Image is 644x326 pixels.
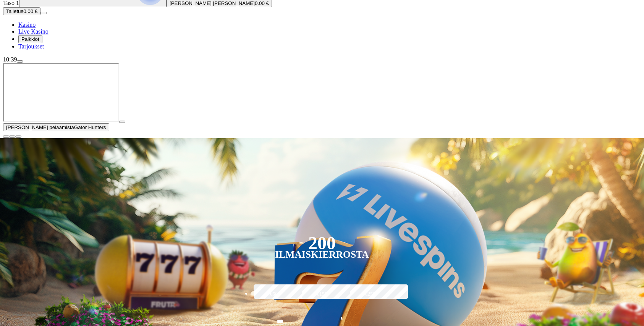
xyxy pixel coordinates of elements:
[18,21,36,28] span: Kasino
[6,8,23,14] span: Talletus
[308,239,336,248] div: 200
[3,123,109,131] button: [PERSON_NAME] pelaamistaGator Hunters
[74,124,106,130] span: Gator Hunters
[3,63,119,122] iframe: Gator Hunters
[275,250,369,259] div: Ilmaiskierrosta
[6,124,74,130] span: [PERSON_NAME] pelaamista
[17,60,23,63] button: menu
[18,35,42,43] button: reward iconPalkkiot
[15,136,21,138] button: fullscreen icon
[18,28,49,35] span: Live Kasino
[3,136,9,138] button: close icon
[255,0,269,6] span: 0.00 €
[18,21,36,28] a: diamond iconKasino
[119,121,125,123] button: play icon
[9,136,15,138] button: chevron-down icon
[348,283,393,305] label: €250
[23,8,37,14] span: 0.00 €
[40,12,47,14] button: menu
[300,283,345,305] label: €150
[3,7,40,15] button: Talletusplus icon0.00 €
[252,283,296,305] label: €50
[341,315,343,322] span: €
[170,0,255,6] span: [PERSON_NAME] [PERSON_NAME]
[18,28,49,35] a: poker-chip iconLive Kasino
[18,43,44,50] a: gift-inverted iconTarjoukset
[3,56,17,63] span: 10:39
[18,43,44,50] span: Tarjoukset
[21,36,39,42] span: Palkkiot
